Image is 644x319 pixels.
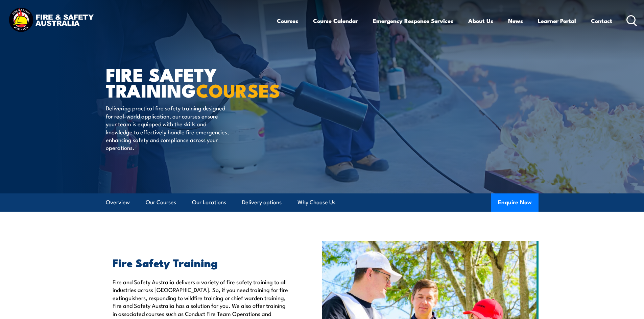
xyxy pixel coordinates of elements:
h2: Fire Safety Training [113,258,291,267]
p: Delivering practical fire safety training designed for real-world application, our courses ensure... [106,104,229,151]
strong: COURSES [196,76,280,104]
a: Learner Portal [538,12,576,30]
a: Our Courses [146,193,176,211]
a: Why Choose Us [297,193,335,211]
button: Enquire Now [491,193,539,212]
a: Delivery options [242,193,282,211]
a: Course Calendar [313,12,358,30]
a: Overview [106,193,130,211]
a: About Us [468,12,493,30]
a: Emergency Response Services [373,12,453,30]
h1: FIRE SAFETY TRAINING [106,66,273,98]
a: News [508,12,523,30]
a: Courses [277,12,298,30]
a: Contact [591,12,612,30]
a: Our Locations [192,193,226,211]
